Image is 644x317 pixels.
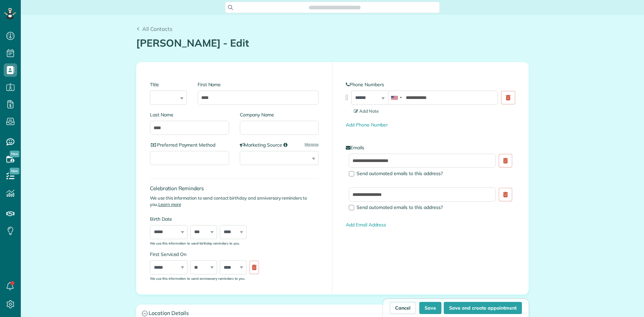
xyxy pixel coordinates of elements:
span: New [10,151,19,157]
a: Add Email Address [346,222,386,228]
label: Last Name [150,111,229,118]
h4: Celebration Reminders [150,186,319,191]
span: Send automated emails to this address? [357,170,443,176]
span: New [10,168,19,174]
p: We use this information to send contact birthday and anniversary reminders to you. [150,195,319,208]
img: drag_indicator-119b368615184ecde3eda3c64c821f6cf29d3e2b97b89ee44bc31753036683e5.png [343,94,350,101]
a: Learn more [158,202,181,207]
label: Title [150,81,187,88]
a: Add Phone Number [346,122,388,128]
a: Manage [305,142,319,147]
span: Search ZenMaid… [316,4,354,11]
span: Send automated emails to this address? [357,204,443,210]
label: Preferred Payment Method [150,142,229,148]
a: All Contacts [136,25,172,33]
button: Save [419,302,441,314]
label: Marketing Source [240,142,319,148]
label: First Serviced On [150,251,262,258]
a: Cancel [390,302,416,314]
div: United States: +1 [388,91,404,104]
button: Save and create appointment [444,302,522,314]
label: Company Name [240,111,319,118]
h1: [PERSON_NAME] - Edit [136,38,529,49]
span: Add Note [354,108,379,114]
label: Phone Numbers [346,81,515,88]
label: First Name [198,81,319,88]
label: Emails [346,144,515,151]
label: Birth Date [150,216,262,222]
sub: We use this information to send anniversary reminders to you. [150,276,245,280]
span: All Contacts [142,25,172,32]
sub: We use this information to send birthday reminders to you. [150,241,240,245]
